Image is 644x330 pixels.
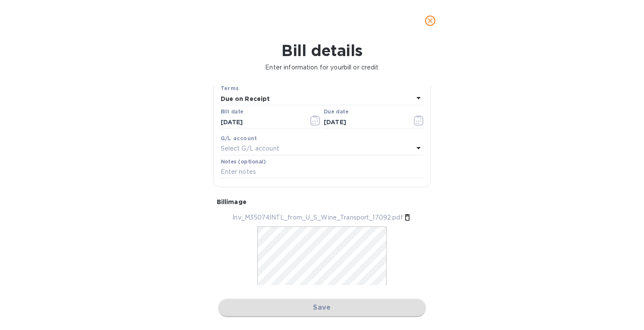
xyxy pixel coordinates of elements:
input: Select date [221,116,302,129]
input: Enter notes [221,166,424,179]
b: Due on Receipt [221,95,270,102]
button: close [420,10,441,31]
b: G/L account [221,135,257,141]
label: Bill date [221,110,244,115]
input: Due date [324,116,405,129]
p: Bill image [217,198,428,206]
p: Select G/L account [221,144,279,153]
b: Terms [221,85,239,91]
p: Inv_M35074INTL_from_U_S_Wine_Transport_17092.pdf [232,213,403,222]
label: Due date [324,110,348,115]
label: Notes (optional) [221,159,266,164]
p: Enter information for your bill or credit [7,63,637,72]
h1: Bill details [7,41,637,60]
